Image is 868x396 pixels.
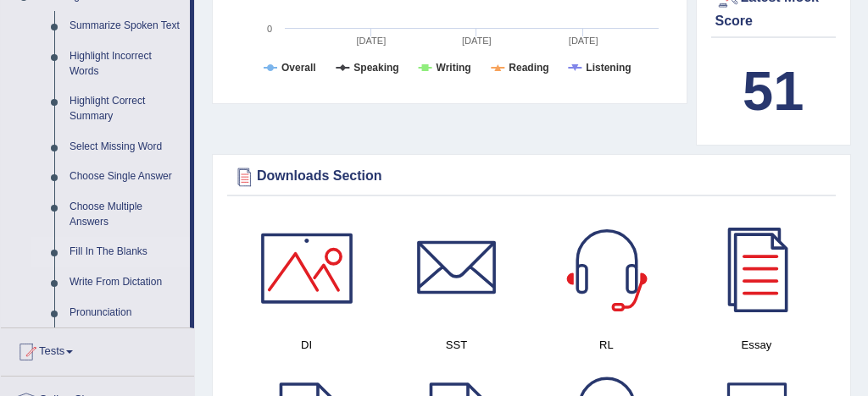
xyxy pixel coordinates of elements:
[437,62,471,74] tspan: Writing
[231,164,832,190] div: Downloads Section
[240,336,373,354] h4: DI
[586,62,631,74] tspan: Listening
[390,336,523,354] h4: SST
[569,36,598,46] tspan: [DATE]
[62,267,190,298] a: Write From Dictation
[357,36,387,46] tspan: [DATE]
[62,132,190,162] a: Select Missing Word
[62,86,190,131] a: Highlight Correct Summary
[690,336,823,354] h4: Essay
[62,298,190,328] a: Pronunciation
[281,62,316,74] tspan: Overall
[462,36,492,46] tspan: [DATE]
[1,328,194,371] a: Tests
[743,60,804,122] b: 51
[62,11,190,41] a: Summarize Spoken Text
[62,162,190,192] a: Choose Single Answer
[62,192,190,237] a: Choose Multiple Answers
[267,24,272,34] text: 0
[62,237,190,267] a: Fill In The Blanks
[509,62,548,74] tspan: Reading
[353,62,398,74] tspan: Speaking
[62,41,190,86] a: Highlight Incorrect Words
[540,336,673,354] h4: RL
